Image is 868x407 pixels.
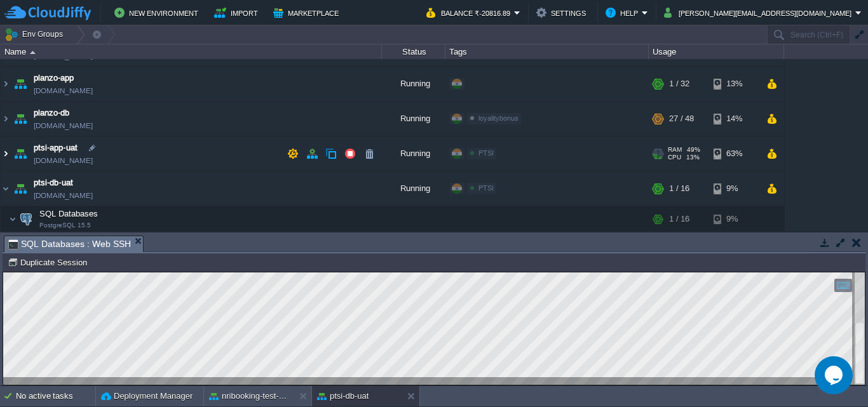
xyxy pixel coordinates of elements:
[214,5,262,20] button: Import
[714,102,755,136] div: 14%
[1,44,381,59] div: Name
[209,390,289,403] button: nribooking-test-postgres
[478,114,519,122] span: loyalitybonus
[34,177,73,189] a: ptsi-db-uat
[11,171,29,206] img: AMDAwAAAACH5BAEAAAAALAAAAAABAAEAAAICRAEAOw==
[714,137,755,171] div: 63%
[1,137,11,171] img: AMDAwAAAACH5BAEAAAAALAAAAAABAAEAAAICRAEAOw==
[714,171,755,206] div: 9%
[686,154,700,161] span: 13%
[606,5,642,20] button: Help
[8,236,131,252] span: SQL Databases : Web SSH
[38,208,100,219] span: SQL Databases
[11,102,29,136] img: AMDAwAAAACH5BAEAAAAALAAAAAABAAEAAAICRAEAOw==
[114,5,202,20] button: New Environment
[34,84,93,97] a: [DOMAIN_NAME]
[687,146,700,154] span: 49%
[34,189,93,202] span: [DOMAIN_NAME]
[17,206,35,232] img: AMDAwAAAACH5BAEAAAAALAAAAAABAAEAAAICRAEAOw==
[668,154,681,161] span: CPU
[714,206,755,232] div: 9%
[446,44,648,59] div: Tags
[4,25,67,43] button: Env Groups
[1,67,11,101] img: AMDAwAAAACH5BAEAAAAALAAAAAABAAEAAAICRAEAOw==
[669,171,689,206] div: 1 / 16
[34,107,69,119] a: planzo-db
[669,206,689,232] div: 1 / 16
[34,119,93,132] span: [DOMAIN_NAME]
[34,154,93,167] span: [DOMAIN_NAME]
[426,5,514,20] button: Balance ₹-20816.89
[11,67,29,101] img: AMDAwAAAACH5BAEAAAAALAAAAAABAAEAAAICRAEAOw==
[382,137,445,171] div: Running
[382,102,445,136] div: Running
[815,356,855,394] iframe: chat widget
[9,206,17,232] img: AMDAwAAAACH5BAEAAAAALAAAAAABAAEAAAICRAEAOw==
[34,72,74,84] a: planzo-app
[669,102,694,136] div: 27 / 48
[668,146,682,154] span: RAM
[317,390,369,403] button: ptsi-db-uat
[4,5,91,21] img: CloudJiffy
[273,5,342,20] button: Marketplace
[1,171,11,206] img: AMDAwAAAACH5BAEAAAAALAAAAAABAAEAAAICRAEAOw==
[382,171,445,206] div: Running
[382,67,445,101] div: Running
[383,44,445,59] div: Status
[664,5,855,20] button: [PERSON_NAME][EMAIL_ADDRESS][DOMAIN_NAME]
[38,209,100,218] a: SQL DatabasesPostgreSQL 15.5
[34,142,78,154] a: ptsi-app-uat
[536,5,590,20] button: Settings
[714,67,755,101] div: 13%
[669,67,689,101] div: 1 / 32
[39,222,91,229] span: PostgreSQL 15.5
[11,137,29,171] img: AMDAwAAAACH5BAEAAAAALAAAAAABAAEAAAICRAEAOw==
[478,184,494,192] span: PTSI
[16,386,95,406] div: No active tasks
[478,149,494,157] span: PTSI
[1,102,11,136] img: AMDAwAAAACH5BAEAAAAALAAAAAABAAEAAAICRAEAOw==
[8,257,91,268] button: Duplicate Session
[649,44,783,59] div: Usage
[30,51,36,54] img: AMDAwAAAACH5BAEAAAAALAAAAAABAAEAAAICRAEAOw==
[101,390,193,403] button: Deployment Manager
